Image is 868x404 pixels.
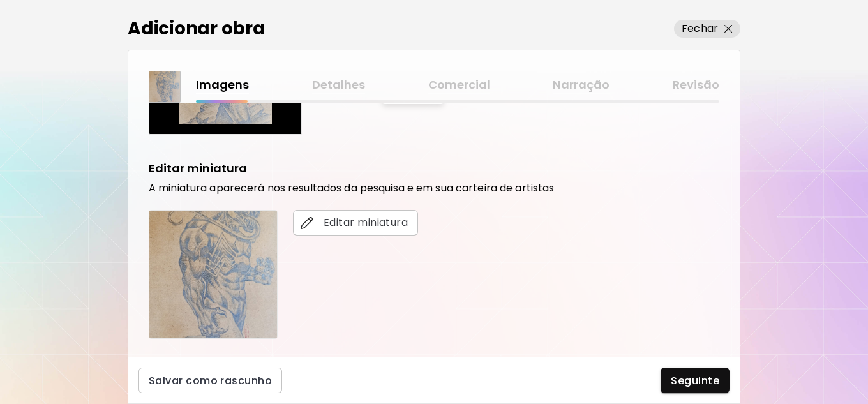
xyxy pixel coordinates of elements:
span: Salvar como rascunho [149,374,272,387]
span: Seguinte [671,374,719,387]
h5: Editar miniatura [149,160,247,177]
button: editEditar miniatura [293,210,418,236]
img: thumbnail [149,71,180,102]
h6: A miniatura aparecerá nos resultados da pesquisa e em sua carteira de artistas [149,182,719,195]
span: Editar miniatura [303,215,408,230]
button: Salvar como rascunho [138,368,282,393]
img: edit [301,216,313,229]
button: Seguinte [661,368,730,393]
